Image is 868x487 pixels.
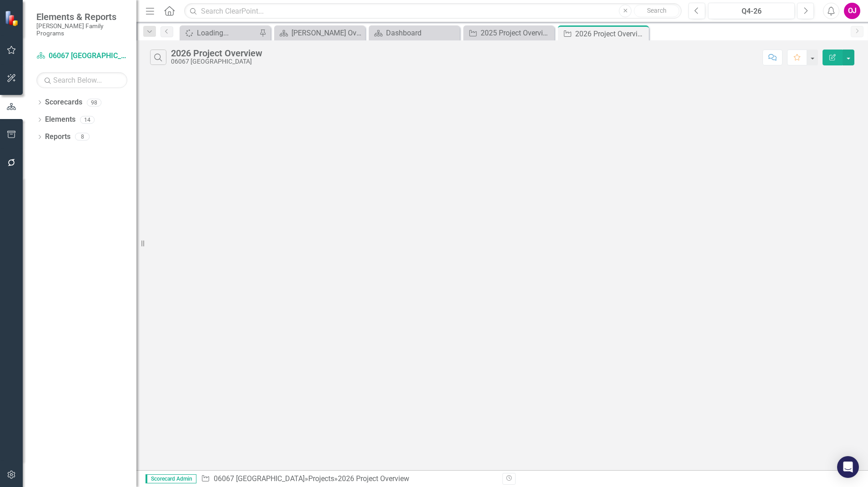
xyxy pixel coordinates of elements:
[708,3,795,19] button: Q4-26
[171,48,262,58] div: 2026 Project Overview
[87,99,101,106] div: 98
[837,456,859,478] div: Open Intercom Messenger
[171,58,262,65] div: 06067 [GEOGRAPHIC_DATA]
[182,27,257,39] a: Loading...
[338,474,409,483] div: 2026 Project Overview
[647,7,667,14] span: Search
[844,3,860,19] button: OJ
[184,3,682,19] input: Search ClearPoint...
[481,27,552,39] div: 2025 Project Overview
[308,474,334,483] a: Projects
[45,114,75,125] a: Elements
[711,6,792,17] div: Q4-26
[371,27,457,39] a: Dashboard
[276,27,363,39] a: [PERSON_NAME] Overview
[5,10,20,26] img: ClearPoint Strategy
[291,27,363,39] div: [PERSON_NAME] Overview
[36,22,127,37] small: [PERSON_NAME] Family Programs
[466,27,552,39] a: 2025 Project Overview
[36,11,127,22] span: Elements & Reports
[201,474,496,484] div: » »
[575,28,647,40] div: 2026 Project Overview
[36,72,127,88] input: Search Below...
[146,474,196,483] span: Scorecard Admin
[214,474,305,483] a: 06067 [GEOGRAPHIC_DATA]
[197,27,257,39] div: Loading...
[386,27,457,39] div: Dashboard
[45,97,82,108] a: Scorecards
[75,133,90,141] div: 8
[36,51,127,61] a: 06067 [GEOGRAPHIC_DATA]
[80,116,95,124] div: 14
[634,5,679,17] button: Search
[45,132,70,142] a: Reports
